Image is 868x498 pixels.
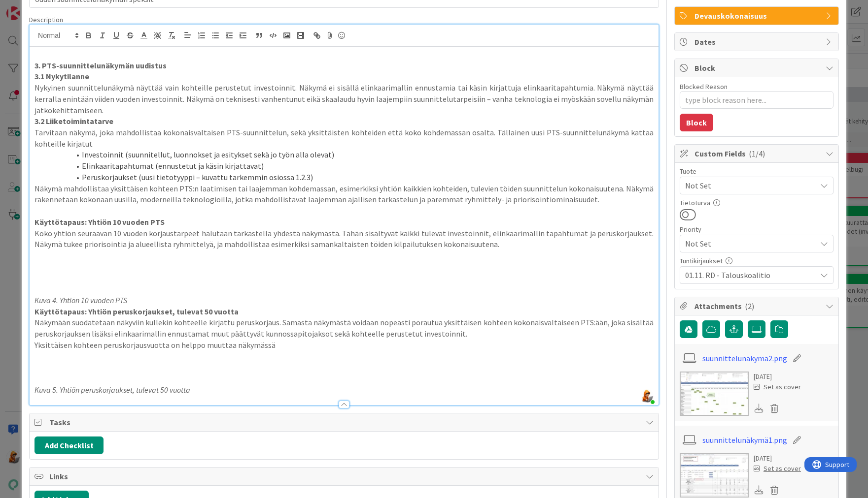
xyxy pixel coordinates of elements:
span: Not Set [685,237,811,250]
span: Description [29,15,63,24]
span: Attachments [694,300,821,312]
span: Not Set [685,179,811,192]
div: Download [754,484,764,497]
span: ( 2 ) [745,301,754,311]
span: Tasks [49,416,641,428]
label: Blocked Reason [680,82,728,91]
div: Download [754,402,764,415]
p: Yksittäisen kohteen peruskorjausvuotta on helppo muuttaa näkymässä [35,340,654,351]
span: Block [694,62,821,74]
p: Tarvitaan näkymä, joka mahdollistaa kokonaisvaltaisen PTS-suunnittelun, sekä yksittäisten kohteid... [35,127,654,149]
em: Kuva 4. Yhtiön 10 vuoden PTS [35,295,127,305]
em: Kuva 5. Yhtiön peruskorjaukset, tulevat 50 vuotta [35,385,190,395]
span: Links [49,470,641,482]
a: suunnittelunäkymä1.png [702,434,787,446]
li: Elinkaaritapahtumat (ennustetut ja käsin kirjattavat) [46,160,654,172]
div: [DATE] [754,453,801,464]
strong: 3.1 Nykytilanne [35,71,89,81]
p: Näkymä mahdollistaa yksittäisen kohteen PTS:n laatimisen tai laajemman kohdemassan, esimerkiksi y... [35,183,654,205]
span: ( 1/4 ) [749,149,765,158]
p: Nykyinen suunnittelunäkymä näyttää vain kohteille perustetut investoinnit. Näkymä ei sisällä elin... [35,82,654,116]
div: Tuote [680,168,833,175]
img: ZZFks03RHHgJxPgN5G6fQMAAnOxjdkHE.png [640,389,654,403]
span: Dates [694,36,821,48]
strong: 3.2 Liiketoimintatarve [35,116,113,126]
p: Koko yhtiön seuraavan 10 vuoden korjaustarpeet halutaan tarkastella yhdestä näkymästä. Tähän sisä... [35,228,654,250]
button: Block [680,114,713,131]
strong: 3. PTS-suunnittelunäkymän uudistus [35,61,167,70]
div: Set as cover [754,382,801,392]
span: Support [21,1,45,13]
div: [DATE] [754,372,801,382]
div: Tietoturva [680,199,833,206]
a: suunnittelunäkymä2.png [702,352,787,364]
button: Add Checklist [35,436,104,454]
span: Custom Fields [694,148,821,159]
div: Tuntikirjaukset [680,257,833,264]
div: Priority [680,226,833,233]
p: Näkymään suodatetaan näkyviin kullekin kohteelle kirjattu peruskorjaus. Samasta näkymästä voidaan... [35,317,654,339]
span: 01.11. RD - Talouskoalitio [685,268,811,282]
strong: Käyttötapaus: Yhtiön 10 vuoden PTS [35,217,165,227]
strong: Käyttötapaus: Yhtiön peruskorjaukset, tulevat 50 vuotta [35,307,239,316]
li: Investoinnit (suunnitellut, luonnokset ja esitykset sekä jo työn alla olevat) [46,149,654,160]
span: Devauskokonaisuus [694,10,821,22]
li: Peruskorjaukset (uusi tietotyyppi – kuvattu tarkemmin osiossa 1.2.3) [46,172,654,183]
div: Set as cover [754,464,801,474]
